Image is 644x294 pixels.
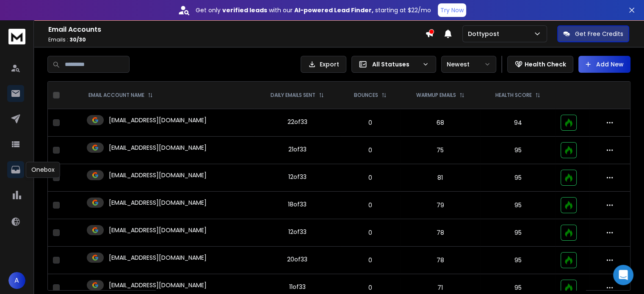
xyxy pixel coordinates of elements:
[109,171,207,179] p: [EMAIL_ADDRESS][DOMAIN_NAME]
[372,60,419,69] p: All Statuses
[480,164,556,192] td: 95
[441,56,496,73] button: Newest
[109,253,207,262] p: [EMAIL_ADDRESS][DOMAIN_NAME]
[289,283,306,291] div: 11 of 33
[294,6,373,14] strong: AI-powered Lead Finder,
[400,109,480,137] td: 68
[480,219,556,247] td: 95
[345,118,395,127] p: 0
[88,92,153,99] div: EMAIL ACCOUNT NAME
[400,137,480,164] td: 75
[480,247,556,274] td: 95
[345,228,395,237] p: 0
[480,137,556,164] td: 95
[8,29,25,44] img: logo
[288,145,307,154] div: 21 of 33
[507,56,573,73] button: Health Check
[287,255,307,264] div: 20 of 33
[557,25,629,42] button: Get Free Credits
[400,192,480,219] td: 79
[288,228,307,236] div: 12 of 33
[109,226,207,234] p: [EMAIL_ADDRESS][DOMAIN_NAME]
[480,109,556,137] td: 94
[301,56,346,73] button: Export
[400,219,480,247] td: 78
[495,92,532,99] p: HEALTH SCORE
[480,192,556,219] td: 95
[400,164,480,192] td: 81
[288,200,307,209] div: 18 of 33
[578,56,630,73] button: Add New
[440,6,464,14] p: Try Now
[26,162,60,178] div: Onebox
[287,118,307,126] div: 22 of 33
[354,92,378,99] p: BOUNCES
[109,143,207,152] p: [EMAIL_ADDRESS][DOMAIN_NAME]
[69,36,86,43] span: 30 / 30
[196,6,431,14] p: Get only with our starting at $22/mo
[345,256,395,264] p: 0
[613,265,633,285] div: Open Intercom Messenger
[468,30,503,38] p: Dottypost
[8,272,25,289] button: A
[109,198,207,207] p: [EMAIL_ADDRESS][DOMAIN_NAME]
[48,25,425,35] h1: Email Accounts
[288,173,307,181] div: 12 of 33
[400,247,480,274] td: 78
[271,92,315,99] p: DAILY EMAILS SENT
[416,92,456,99] p: WARMUP EMAILS
[48,36,425,43] p: Emails :
[345,283,395,292] p: 0
[345,173,395,182] p: 0
[109,116,207,124] p: [EMAIL_ADDRESS][DOMAIN_NAME]
[345,146,395,154] p: 0
[438,3,466,17] button: Try Now
[575,30,623,38] p: Get Free Credits
[345,201,395,209] p: 0
[525,60,566,69] p: Health Check
[222,6,267,14] strong: verified leads
[109,281,207,289] p: [EMAIL_ADDRESS][DOMAIN_NAME]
